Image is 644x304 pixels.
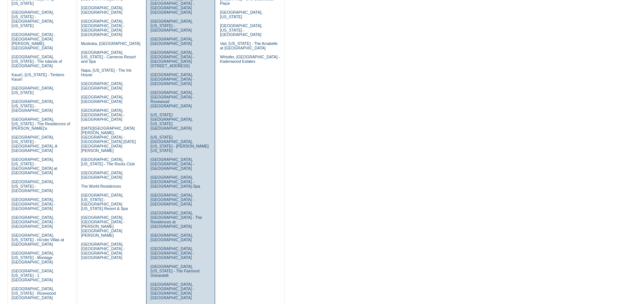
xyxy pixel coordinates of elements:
a: The World Residences [81,184,121,188]
a: [GEOGRAPHIC_DATA], [GEOGRAPHIC_DATA] [150,37,193,46]
a: [GEOGRAPHIC_DATA], [GEOGRAPHIC_DATA] [81,6,124,14]
a: [GEOGRAPHIC_DATA], [GEOGRAPHIC_DATA] - [GEOGRAPHIC_DATA] [81,108,125,122]
a: [GEOGRAPHIC_DATA], [GEOGRAPHIC_DATA] [150,233,193,242]
a: [GEOGRAPHIC_DATA], [US_STATE] - 1 [GEOGRAPHIC_DATA] [12,269,54,282]
a: [GEOGRAPHIC_DATA], [US_STATE] - Rosewood [GEOGRAPHIC_DATA] [12,287,56,300]
a: [GEOGRAPHIC_DATA], [GEOGRAPHIC_DATA] - [GEOGRAPHIC_DATA] [GEOGRAPHIC_DATA] [81,242,125,260]
a: [GEOGRAPHIC_DATA], [US_STATE] - Ho'olei Villas at [GEOGRAPHIC_DATA] [12,233,64,246]
a: [GEOGRAPHIC_DATA], [GEOGRAPHIC_DATA] - [GEOGRAPHIC_DATA] [GEOGRAPHIC_DATA] [150,282,194,300]
a: Whistler, [GEOGRAPHIC_DATA] - Kadenwood Estates [220,55,280,64]
a: [GEOGRAPHIC_DATA], [US_STATE] [220,10,262,19]
a: [US_STATE][GEOGRAPHIC_DATA], [US_STATE][GEOGRAPHIC_DATA] [150,113,193,130]
a: [GEOGRAPHIC_DATA], [US_STATE] - The Islands of [GEOGRAPHIC_DATA] [12,55,62,68]
a: [GEOGRAPHIC_DATA], [US_STATE] - Carneros Resort and Spa [81,50,136,64]
a: [GEOGRAPHIC_DATA], [GEOGRAPHIC_DATA] - The Residences at [GEOGRAPHIC_DATA] [150,211,202,229]
a: [US_STATE][GEOGRAPHIC_DATA], [US_STATE] - [PERSON_NAME] [US_STATE] [150,135,209,153]
a: [GEOGRAPHIC_DATA], [US_STATE] - [GEOGRAPHIC_DATA], A [GEOGRAPHIC_DATA] [12,135,57,153]
a: [GEOGRAPHIC_DATA], [US_STATE] - [GEOGRAPHIC_DATA] [220,23,262,37]
a: Muskoka, [GEOGRAPHIC_DATA] [81,41,140,46]
a: [GEOGRAPHIC_DATA], [US_STATE] - [GEOGRAPHIC_DATA] [12,99,54,113]
a: [GEOGRAPHIC_DATA], [US_STATE] - The Rocks Club [81,157,135,166]
a: [GEOGRAPHIC_DATA], [US_STATE] - [GEOGRAPHIC_DATA], [US_STATE] [12,10,54,28]
a: [GEOGRAPHIC_DATA], [US_STATE] - [GEOGRAPHIC_DATA] at [GEOGRAPHIC_DATA] [12,157,57,175]
a: [GEOGRAPHIC_DATA], [GEOGRAPHIC_DATA] - [GEOGRAPHIC_DATA] [150,72,194,86]
a: Napa, [US_STATE] - The Ink House [81,68,132,77]
a: [GEOGRAPHIC_DATA] - [GEOGRAPHIC_DATA][PERSON_NAME], [GEOGRAPHIC_DATA] [12,32,55,50]
a: [GEOGRAPHIC_DATA], [GEOGRAPHIC_DATA] [81,95,124,104]
a: [GEOGRAPHIC_DATA], [GEOGRAPHIC_DATA] - [GEOGRAPHIC_DATA] [150,193,194,206]
a: [GEOGRAPHIC_DATA], [GEOGRAPHIC_DATA] - [GEOGRAPHIC_DATA] [12,197,55,211]
a: Vail, [US_STATE] - The Arrabelle at [GEOGRAPHIC_DATA] [220,41,278,50]
a: [GEOGRAPHIC_DATA], [US_STATE] - [GEOGRAPHIC_DATA] [150,19,193,32]
a: [GEOGRAPHIC_DATA], [GEOGRAPHIC_DATA] - [PERSON_NAME][GEOGRAPHIC_DATA][PERSON_NAME] [81,215,125,237]
a: [GEOGRAPHIC_DATA], [GEOGRAPHIC_DATA] - [GEOGRAPHIC_DATA] [150,157,194,171]
a: [DATE][GEOGRAPHIC_DATA][PERSON_NAME], [GEOGRAPHIC_DATA] - [GEOGRAPHIC_DATA] [DATE][GEOGRAPHIC_DAT... [81,126,136,153]
a: [GEOGRAPHIC_DATA], [GEOGRAPHIC_DATA] [81,81,124,90]
a: [GEOGRAPHIC_DATA], [GEOGRAPHIC_DATA] - [GEOGRAPHIC_DATA] [GEOGRAPHIC_DATA] [81,19,125,37]
a: [GEOGRAPHIC_DATA], [GEOGRAPHIC_DATA] [81,171,124,180]
a: [GEOGRAPHIC_DATA], [GEOGRAPHIC_DATA] - [GEOGRAPHIC_DATA]-Spa [150,175,200,188]
a: [GEOGRAPHIC_DATA], [GEOGRAPHIC_DATA] - [GEOGRAPHIC_DATA][STREET_ADDRESS] [150,50,194,68]
a: [GEOGRAPHIC_DATA], [US_STATE] - The Fairmont Ghirardelli [150,264,199,278]
a: [GEOGRAPHIC_DATA], [US_STATE] - The Residences of [PERSON_NAME]'a [12,117,70,130]
a: [GEOGRAPHIC_DATA], [US_STATE] - Montage [GEOGRAPHIC_DATA] [12,251,54,264]
a: [GEOGRAPHIC_DATA], [GEOGRAPHIC_DATA] - Rosewood [GEOGRAPHIC_DATA] [150,90,194,108]
a: [GEOGRAPHIC_DATA], [US_STATE] [12,86,54,95]
a: [GEOGRAPHIC_DATA], [GEOGRAPHIC_DATA] - [GEOGRAPHIC_DATA] [12,215,55,229]
a: [GEOGRAPHIC_DATA], [US_STATE] - [GEOGRAPHIC_DATA] [US_STATE] Resort & Spa [81,193,128,211]
a: [GEOGRAPHIC_DATA], [US_STATE] - [GEOGRAPHIC_DATA] [12,180,54,193]
a: [GEOGRAPHIC_DATA], [GEOGRAPHIC_DATA] - [GEOGRAPHIC_DATA] [150,246,194,260]
a: Kaua'i, [US_STATE] - Timbers Kaua'i [12,72,64,81]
